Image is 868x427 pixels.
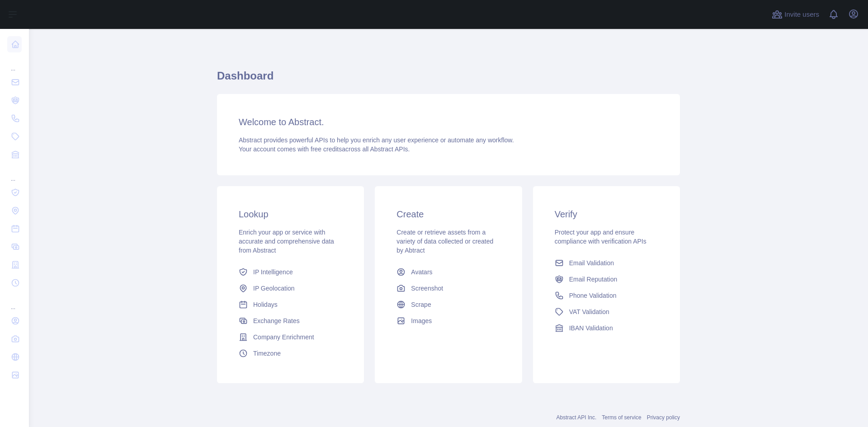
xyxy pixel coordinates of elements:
h3: Verify [555,208,658,221]
a: Abstract API Inc. [557,414,597,421]
span: Email Validation [569,258,614,267]
span: Your account comes with across all Abstract APIs. [239,145,410,153]
span: Avatars [411,267,432,277]
span: IP Geolocation [253,284,295,293]
span: Images [411,316,432,325]
span: Phone Validation [569,291,617,300]
h3: Welcome to Abstract. [239,116,658,128]
span: Enrich your app or service with accurate and comprehensive data from Abstract [239,229,334,254]
a: Images [393,313,504,329]
span: Screenshot [411,284,443,293]
div: ... [7,293,22,311]
span: Abstract provides powerful APIs to help you enrich any user experience or automate any workflow. [239,136,514,144]
div: ... [7,54,22,72]
a: Screenshot [393,280,504,296]
a: Terms of service [602,414,641,421]
a: Company Enrichment [235,329,346,345]
span: Exchange Rates [253,316,300,325]
span: IP Intelligence [253,267,293,277]
span: Holidays [253,300,278,309]
a: VAT Validation [551,304,662,320]
a: Avatars [393,264,504,280]
h1: Dashboard [217,69,680,90]
a: Scrape [393,296,504,313]
span: Timezone [253,349,281,358]
h3: Create [396,208,500,221]
a: Timezone [235,345,346,361]
div: ... [7,164,22,183]
span: Scrape [411,300,431,309]
a: Email Validation [551,255,662,271]
a: Email Reputation [551,271,662,287]
a: IP Intelligence [235,264,346,280]
span: Email Reputation [569,275,618,284]
span: IBAN Validation [569,324,613,333]
a: Phone Validation [551,287,662,304]
a: Exchange Rates [235,313,346,329]
span: Invite users [784,9,819,20]
span: free credits [311,145,342,153]
span: Company Enrichment [253,333,314,342]
span: VAT Validation [569,307,609,316]
a: Privacy policy [647,414,680,421]
h3: Lookup [239,208,342,221]
button: Invite users [770,7,821,22]
span: Protect your app and ensure compliance with verification APIs [555,229,646,245]
span: Create or retrieve assets from a variety of data collected or created by Abtract [396,229,493,254]
a: IBAN Validation [551,320,662,336]
a: Holidays [235,296,346,313]
a: IP Geolocation [235,280,346,296]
